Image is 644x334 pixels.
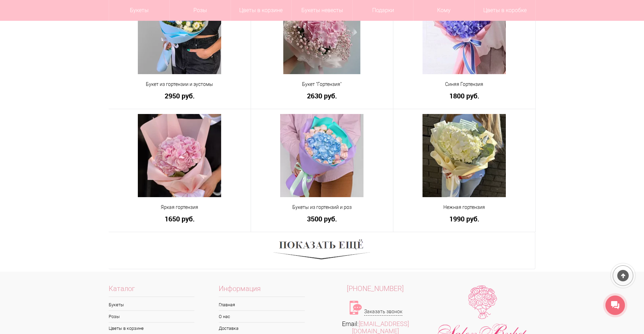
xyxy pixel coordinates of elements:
[256,92,388,99] a: 2630 руб.
[274,237,370,264] img: Показать ещё
[398,92,531,99] a: 1800 руб.
[109,299,195,310] a: Букеты
[113,215,246,222] a: 1650 руб.
[109,323,195,334] a: Цветы в корзине
[219,299,305,310] a: Главная
[398,204,531,211] a: Нежная гортензия
[322,285,429,292] a: [PHONE_NUMBER]
[398,215,531,222] a: 1990 руб.
[109,285,195,297] span: Каталог
[138,114,221,197] img: Яркая гортензия
[219,323,305,334] a: Доставка
[364,308,402,316] a: Заказать звонок
[109,311,195,322] a: Розы
[256,204,388,211] a: Букеты из гортензий и роз
[113,204,246,211] a: Яркая гортензия
[398,81,531,88] a: Синяя Гортензия
[219,311,305,322] a: О нас
[256,215,388,222] a: 3500 руб.
[280,114,363,197] img: Букеты из гортензий и роз
[256,81,388,88] a: Букет "Гортензия"
[219,285,305,297] span: Информация
[423,114,506,197] img: Нежная гортензия
[113,92,246,99] a: 2950 руб.
[113,81,246,88] a: Букет из гортензии и эустомы
[274,247,370,253] a: Показать ещё
[347,284,404,293] span: [PHONE_NUMBER]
